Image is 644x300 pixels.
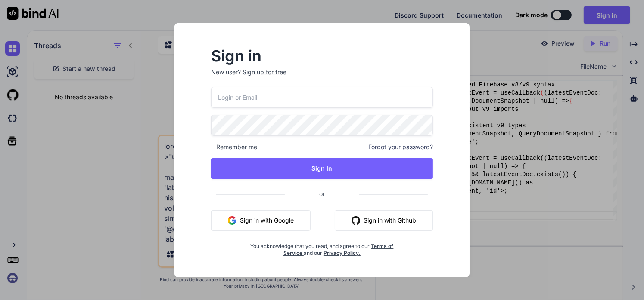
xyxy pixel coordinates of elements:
span: or [285,183,359,204]
h2: Sign in [211,49,433,63]
span: Remember me [211,143,257,151]
button: Sign In [211,158,433,179]
div: You acknowledge that you read, and agree to our and our [248,238,396,257]
img: github [352,216,360,225]
input: Login or Email [211,87,433,108]
button: Sign in with Github [335,210,433,231]
div: Sign up for free [243,68,286,77]
p: New user? [211,68,433,87]
span: Forgot your password? [368,143,433,151]
a: Terms of Service [283,243,394,256]
a: Privacy Policy. [324,250,361,256]
button: Sign in with Google [211,210,311,231]
img: google [228,216,236,225]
